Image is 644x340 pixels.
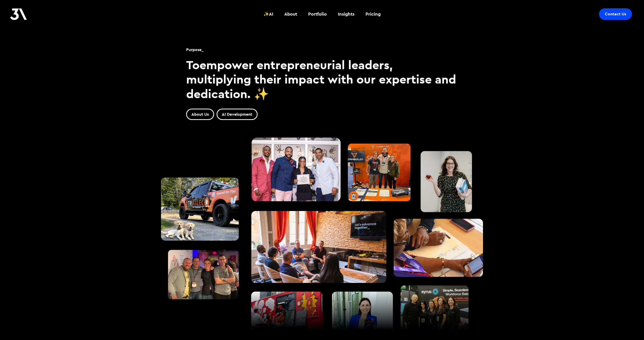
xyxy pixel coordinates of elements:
strong: empower entrepreneurial leaders [199,57,389,72]
a: AI Development [217,109,258,120]
a: About Us [186,109,214,120]
h2: Purpose_ [186,47,204,53]
h3: To , multiplying their impact with our expertise and dedication. ✨ [186,58,458,101]
div: Pricing [366,11,381,17]
div: Portfolio [308,11,327,17]
a: Portfolio [305,5,330,23]
div: Contact Us [605,12,626,17]
div: ✨AI [263,11,273,17]
a: Insights [335,5,357,23]
a: ✨AI [260,5,276,23]
div: About [284,11,297,17]
div: Insights [338,11,354,17]
a: Contact Us [599,8,632,20]
a: Pricing [363,5,384,23]
a: About [281,5,300,23]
